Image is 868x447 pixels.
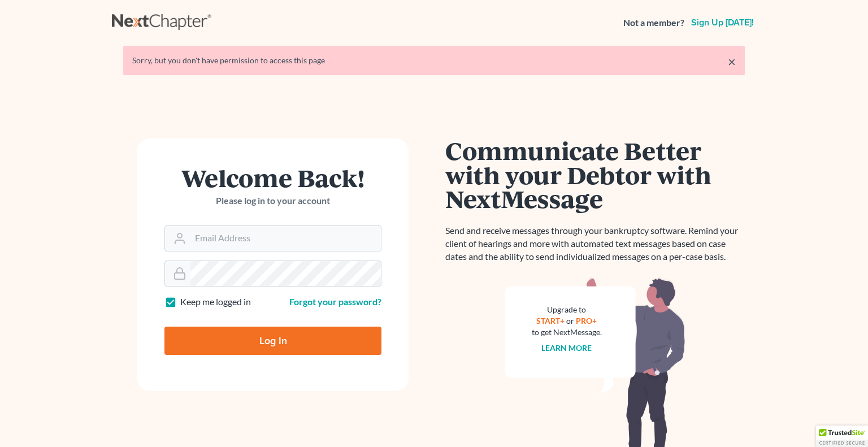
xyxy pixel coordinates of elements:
[132,55,736,66] div: Sorry, but you don't have permission to access this page
[445,138,745,211] h1: Communicate Better with your Debtor with NextMessage
[164,194,381,207] p: Please log in to your account
[567,316,575,326] span: or
[576,316,597,326] a: PRO+
[180,296,251,309] label: Keep me logged in
[623,16,684,29] strong: Not a member?
[445,224,745,263] p: Send and receive messages through your bankruptcy software. Remind your client of hearings and mo...
[532,304,602,315] div: Upgrade to
[728,55,736,68] a: ×
[532,327,602,338] div: to get NextMessage.
[816,426,868,447] div: TrustedSite Certified
[542,343,592,353] a: Learn more
[289,296,381,307] a: Forgot your password?
[164,166,381,190] h1: Welcome Back!
[689,18,756,27] a: Sign up [DATE]!
[537,316,565,326] a: START+
[164,327,381,355] input: Log In
[190,226,381,251] input: Email Address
